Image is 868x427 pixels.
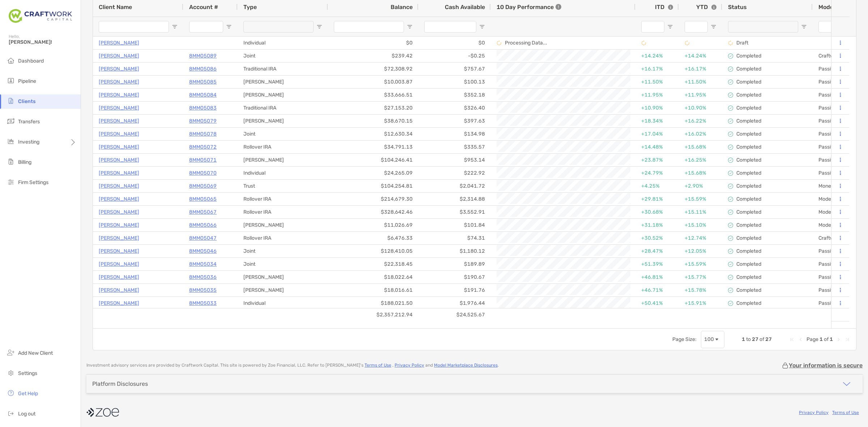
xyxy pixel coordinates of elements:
[418,50,491,62] div: -$0.25
[7,409,15,418] img: logout icon
[328,271,418,283] div: $18,022.64
[18,139,39,145] span: Investing
[238,219,328,231] div: [PERSON_NAME]
[99,299,139,308] a: [PERSON_NAME]
[641,76,673,88] div: +11.50%
[99,142,139,151] a: [PERSON_NAME]
[685,50,716,62] div: +14.24%
[391,4,413,10] span: Balance
[641,167,673,179] div: +24.79%
[641,141,673,153] div: +14.48%
[238,167,328,179] div: Individual
[736,170,761,176] p: Completed
[189,142,217,151] a: 8MM05072
[99,129,139,138] p: [PERSON_NAME]
[728,301,733,306] img: complete icon
[728,158,733,163] img: complete icon
[736,92,761,98] p: Completed
[479,24,485,30] button: Open Filter Menu
[328,206,418,218] div: $328,642.46
[189,182,217,191] p: 8MM05069
[736,131,761,137] p: Completed
[99,51,139,60] a: [PERSON_NAME]
[497,40,502,46] img: Processing Data icon
[328,284,418,296] div: $18,016.61
[99,64,139,73] a: [PERSON_NAME]
[328,167,418,179] div: $24,265.09
[189,168,217,178] a: 8MM05070
[685,63,716,75] div: +16.17%
[328,258,418,270] div: $22,318.45
[685,21,708,33] input: YTD Filter Input
[685,219,716,231] div: +15.10%
[685,245,716,257] div: +12.05%
[728,106,733,111] img: complete icon
[99,247,139,256] a: [PERSON_NAME]
[395,363,424,368] a: Privacy Policy
[685,167,716,179] div: +15.68%
[189,51,217,60] p: 8MM05089
[238,297,328,309] div: Individual
[238,271,328,283] div: [PERSON_NAME]
[9,3,72,29] img: Zoe Logo
[641,232,673,244] div: +30.52%
[99,77,139,86] p: [PERSON_NAME]
[711,24,716,30] button: Open Filter Menu
[7,368,15,377] img: settings icon
[641,128,673,140] div: +17.04%
[685,128,716,140] div: +16.02%
[418,258,491,270] div: $189.89
[7,97,15,105] img: clients icon
[418,141,491,153] div: $335.57
[418,167,491,179] div: $222.92
[685,193,716,205] div: +15.59%
[328,308,418,321] div: $2,357,212.94
[316,24,322,30] button: Open Filter Menu
[238,76,328,88] div: [PERSON_NAME]
[418,102,491,114] div: $326.40
[99,38,139,47] a: [PERSON_NAME]
[18,390,38,397] span: Get Help
[736,196,761,202] p: Completed
[99,4,132,10] span: Client Name
[189,247,217,256] p: 8MM05046
[407,24,413,30] button: Open Filter Menu
[641,180,673,192] div: +4.25%
[418,284,491,296] div: $191.76
[189,77,217,86] p: 8MM05085
[728,288,733,293] img: complete icon
[18,370,37,376] span: Settings
[641,63,673,75] div: +16.17%
[424,21,476,33] input: Cash Available Filter Input
[641,89,673,101] div: +11.95%
[189,299,217,308] p: 8MM05033
[238,128,328,140] div: Joint
[18,411,35,417] span: Log out
[328,180,418,192] div: $104,254.81
[418,115,491,127] div: $397.63
[189,208,217,217] a: 8MM05067
[328,141,418,153] div: $34,791.13
[801,24,807,30] button: Open Filter Menu
[238,180,328,192] div: Trust
[99,103,139,112] p: [PERSON_NAME]
[99,195,139,204] a: [PERSON_NAME]
[99,286,139,295] p: [PERSON_NAME]
[18,119,40,125] span: Transfers
[7,76,15,85] img: pipeline icon
[728,171,733,176] img: complete icon
[99,155,139,165] p: [PERSON_NAME]
[728,197,733,202] img: complete icon
[99,260,139,269] a: [PERSON_NAME]
[728,54,733,59] img: complete icon
[7,117,15,125] img: transfers icon
[728,275,733,280] img: complete icon
[418,128,491,140] div: $134.98
[189,221,217,230] a: 8MM05066
[189,64,217,73] a: 8MM05086
[418,271,491,283] div: $190.67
